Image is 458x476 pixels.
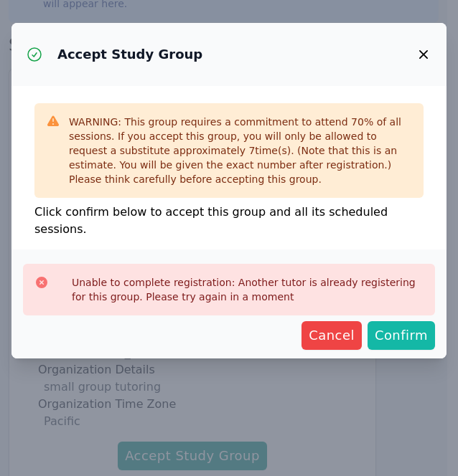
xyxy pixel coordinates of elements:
[375,325,428,346] span: Confirm
[72,275,424,304] p: Unable to complete registration: Another tutor is already registering for this group. Please try ...
[368,321,435,350] button: Confirm
[302,321,362,350] button: Cancel
[57,46,202,63] h3: Accept Study Group
[34,204,424,238] p: Click confirm below to accept this group and all its scheduled sessions.
[69,115,412,186] div: WARNING: This group requires a commitment to attend 70 % of all sessions. If you accept this grou...
[309,325,355,346] span: Cancel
